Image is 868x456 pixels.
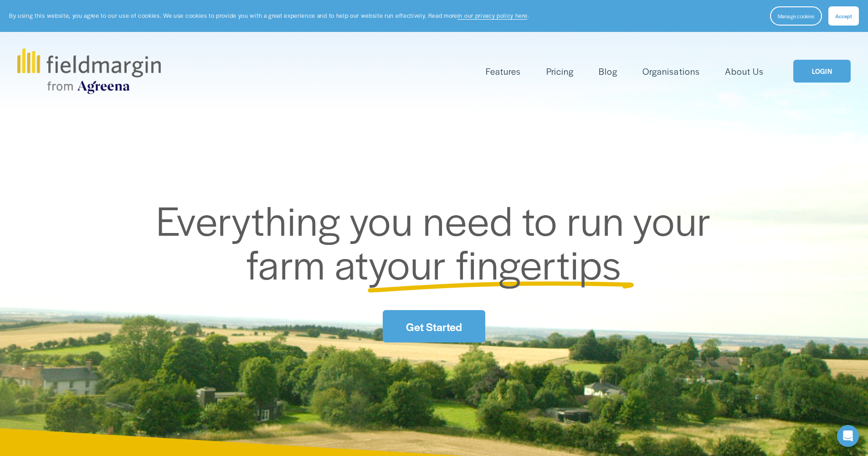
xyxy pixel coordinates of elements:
a: About Us [725,64,764,79]
a: Get Started [383,310,485,342]
a: folder dropdown [486,64,521,79]
button: Accept [828,6,859,26]
a: Blog [599,64,617,79]
span: Everything you need to run your farm at [156,191,721,291]
img: fieldmargin.com [17,48,160,94]
a: LOGIN [793,60,851,83]
a: in our privacy policy here [457,11,528,20]
button: Manage cookies [770,6,822,26]
span: your fingertips [369,234,621,291]
span: Features [486,65,521,78]
a: Organisations [642,64,699,79]
span: Manage cookies [778,12,814,20]
span: Accept [835,12,852,20]
p: By using this website, you agree to our use of cookies. We use cookies to provide you with a grea... [9,11,529,20]
a: Pricing [546,64,574,79]
div: Open Intercom Messenger [837,425,859,447]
